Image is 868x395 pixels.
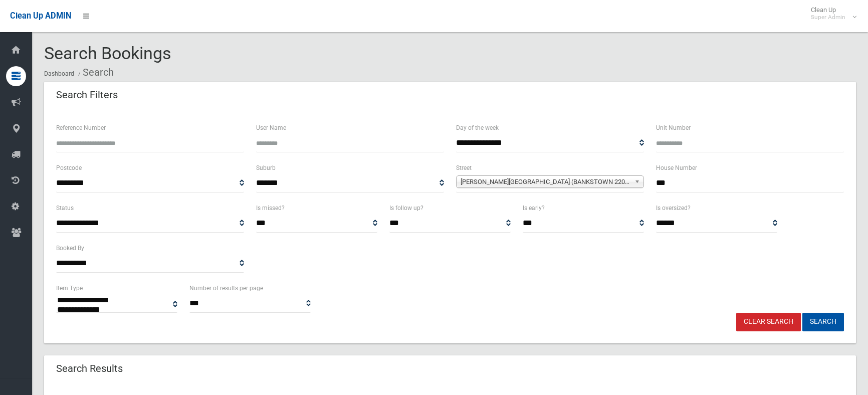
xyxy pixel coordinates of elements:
[456,162,472,173] label: Street
[656,162,697,173] label: House Number
[44,43,171,63] span: Search Bookings
[811,14,845,21] small: Super Admin
[56,122,106,133] label: Reference Number
[56,243,84,254] label: Booked By
[256,122,286,133] label: User Name
[10,11,71,21] span: Clean Up ADMIN
[56,203,74,214] label: Status
[806,6,855,21] span: Clean Up
[656,122,691,133] label: Unit Number
[256,162,276,173] label: Suburb
[736,313,801,331] a: Clear Search
[656,203,691,214] label: Is oversized?
[56,283,83,294] label: Item Type
[389,203,423,214] label: Is follow up?
[461,176,630,188] span: [PERSON_NAME][GEOGRAPHIC_DATA] (BANKSTOWN 2200)
[56,162,82,173] label: Postcode
[256,203,285,214] label: Is missed?
[523,203,545,214] label: Is early?
[802,313,844,331] button: Search
[44,85,130,105] header: Search Filters
[44,359,135,378] header: Search Results
[76,63,114,82] li: Search
[456,122,499,133] label: Day of the week
[189,283,263,294] label: Number of results per page
[44,70,74,77] a: Dashboard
